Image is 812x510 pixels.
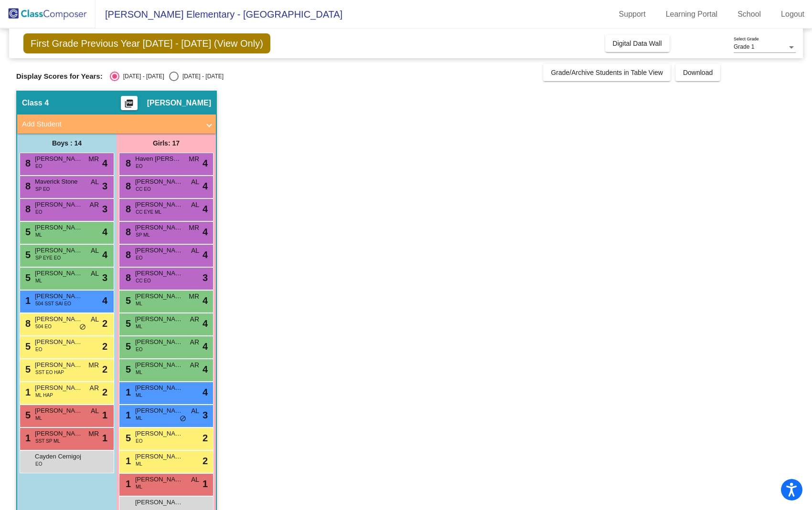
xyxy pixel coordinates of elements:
[136,186,151,193] span: CC EO
[123,479,131,489] span: 1
[190,360,199,370] span: AR
[136,300,142,307] span: ML
[17,114,216,134] mat-expansion-panel-header: Add Student
[35,437,60,445] span: SST SP ML
[203,477,208,491] span: 1
[35,383,83,393] span: [PERSON_NAME]
[35,223,83,232] span: [PERSON_NAME]
[35,346,42,353] span: EO
[136,483,142,490] span: ML
[543,64,671,81] button: Grade/Archive Students in Table View
[23,387,31,397] span: 1
[123,364,131,375] span: 5
[179,72,224,81] div: [DATE] - [DATE]
[102,156,107,170] span: 4
[203,225,208,239] span: 4
[35,300,71,307] span: 504 SST SAI EO
[191,406,199,416] span: AL
[35,269,83,278] span: [PERSON_NAME]
[102,202,107,216] span: 3
[35,246,83,255] span: [PERSON_NAME]
[23,33,270,53] span: First Grade Previous Year [DATE] - [DATE] (View Only)
[136,208,161,216] span: CC EYE ML
[91,177,99,187] span: AL
[22,98,49,108] span: Class 4
[203,248,208,262] span: 4
[123,204,131,214] span: 8
[90,200,99,210] span: AR
[23,250,31,260] span: 5
[35,177,83,187] span: Maverick Stone
[88,429,99,439] span: MR
[35,186,50,193] span: SP EO
[191,177,199,187] span: AL
[35,254,61,261] span: SP EYE EO
[190,314,199,324] span: AR
[91,406,99,416] span: AL
[102,293,107,308] span: 4
[203,271,208,285] span: 3
[135,337,183,347] span: [PERSON_NAME]
[203,385,208,399] span: 4
[102,431,107,445] span: 1
[35,452,83,461] span: Cayden Cernigoj
[35,392,53,399] span: ML HAP
[180,415,186,423] span: do_not_disturb_alt
[191,200,199,210] span: AL
[102,179,107,193] span: 3
[117,134,216,153] div: Girls: 17
[35,360,83,370] span: [PERSON_NAME]
[203,431,208,445] span: 2
[121,96,138,110] button: Print Students Details
[96,7,342,22] span: [PERSON_NAME] Elementary - [GEOGRAPHIC_DATA]
[136,415,142,422] span: ML
[123,250,131,260] span: 8
[203,293,208,308] span: 4
[135,154,183,164] span: Haven [PERSON_NAME]
[683,69,713,76] span: Download
[123,227,131,237] span: 8
[203,156,208,170] span: 4
[123,272,131,283] span: 8
[147,98,211,108] span: [PERSON_NAME]
[123,158,131,168] span: 8
[35,163,42,170] span: EO
[730,7,769,22] a: School
[35,208,42,216] span: EO
[191,475,199,485] span: AL
[91,246,99,256] span: AL
[136,277,151,284] span: CC EO
[123,295,131,306] span: 5
[102,271,107,285] span: 3
[189,291,199,302] span: MR
[90,383,99,393] span: AR
[135,314,183,324] span: [PERSON_NAME]
[135,200,183,209] span: [PERSON_NAME] Iribarne
[136,346,142,353] span: EO
[203,339,208,354] span: 4
[119,72,164,81] div: [DATE] - [DATE]
[35,314,83,324] span: [PERSON_NAME]
[135,475,183,484] span: [PERSON_NAME]
[23,341,31,352] span: 5
[35,460,42,468] span: EO
[136,323,142,330] span: ML
[23,158,31,168] span: 8
[734,43,754,50] span: Grade 1
[136,254,142,261] span: EO
[190,337,199,347] span: AR
[123,456,131,466] span: 1
[102,385,107,399] span: 2
[135,177,183,187] span: [PERSON_NAME]
[79,323,86,331] span: do_not_disturb_alt
[605,35,670,52] button: Digital Data Wall
[203,202,208,216] span: 4
[203,179,208,193] span: 4
[123,341,131,352] span: 5
[611,7,653,22] a: Support
[35,406,83,416] span: [PERSON_NAME]
[23,318,31,329] span: 8
[136,392,142,399] span: ML
[35,291,83,301] span: [PERSON_NAME] [PERSON_NAME]
[23,295,31,306] span: 1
